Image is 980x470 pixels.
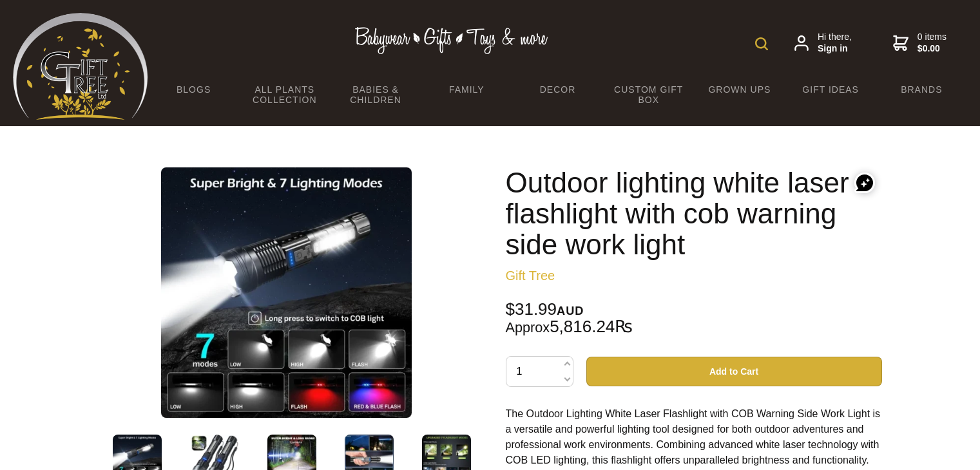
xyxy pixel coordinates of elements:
[818,43,852,55] strong: Sign in
[755,37,768,50] img: product search
[330,76,421,113] a: Babies & Children
[13,13,148,120] img: Babyware - Gifts - Toys and more...
[876,76,967,103] a: Brands
[785,76,876,103] a: Gift Ideas
[694,76,785,103] a: Grown Ups
[239,76,330,113] a: All Plants Collection
[355,27,548,54] img: Babywear - Gifts - Toys & more
[506,301,882,335] div: $31.99 5,816.24₨
[557,305,584,317] span: AUD
[148,76,239,103] a: BLOGS
[818,32,852,54] span: Hi there,
[918,32,946,54] span: 0 items
[506,268,555,283] a: Gift Tree
[421,76,512,103] a: Family
[893,32,946,54] a: 0 items$0.00
[918,43,946,55] strong: $0.00
[603,76,694,113] a: Custom Gift Box
[794,32,852,54] a: Hi there,Sign in
[506,167,882,260] h1: Outdoor lighting white laser flashlight with cob warning side work light
[512,76,603,103] a: Decor
[506,319,550,335] small: Approx
[161,167,412,418] img: Outdoor lighting white laser flashlight with cob warning side work light
[586,357,882,386] button: Add to Cart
